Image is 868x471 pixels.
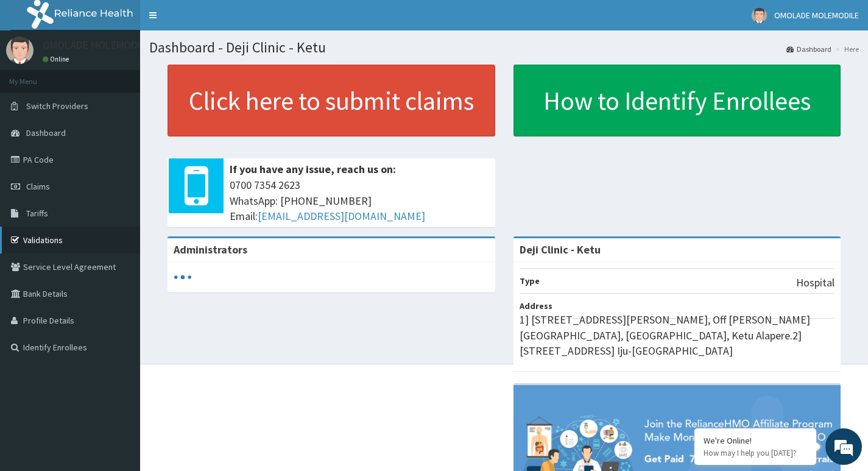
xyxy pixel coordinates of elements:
a: How to Identify Enrollees [513,65,841,136]
span: OMOLADE MOLEMODILE [774,10,859,21]
li: Here [833,44,859,54]
span: Switch Providers [26,101,88,112]
img: User Image [6,37,34,64]
p: 1] [STREET_ADDRESS][PERSON_NAME], Off [PERSON_NAME][GEOGRAPHIC_DATA], [GEOGRAPHIC_DATA], Ketu Ala... [520,312,835,359]
span: Tariffs [26,208,48,219]
svg: audio-loading [174,268,192,286]
b: If you have any issue, reach us on: [230,162,396,176]
p: Hospital [796,275,834,291]
a: Dashboard [786,44,831,54]
p: How may I help you today? [704,448,807,458]
div: We're Online! [704,435,807,446]
img: User Image [752,8,767,23]
span: Dashboard [26,127,66,138]
a: [EMAIL_ADDRESS][DOMAIN_NAME] [258,209,425,223]
b: Type [520,275,540,286]
a: Click here to submit claims [168,65,495,136]
b: Administrators [174,243,247,257]
strong: Deji Clinic - Ketu [520,243,601,257]
span: Claims [26,181,50,192]
b: Address [520,300,552,311]
p: OMOLADE MOLEMODILE [43,40,152,51]
span: 0700 7354 2623 WhatsApp: [PHONE_NUMBER] Email: [230,177,489,224]
h1: Dashboard - Deji Clinic - Ketu [149,40,859,55]
a: Online [43,55,72,63]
